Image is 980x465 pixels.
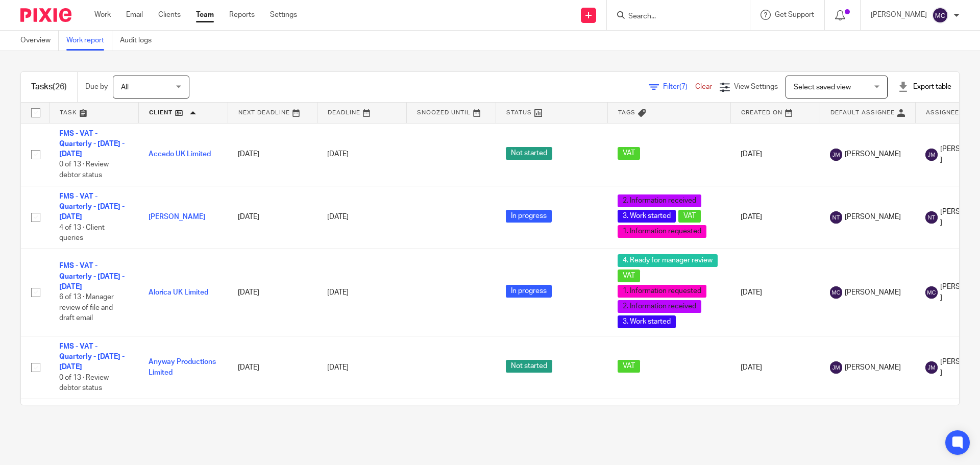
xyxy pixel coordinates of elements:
span: 2. Information received [618,300,701,313]
div: [DATE] [327,149,396,159]
span: 2. Information received [618,194,701,207]
a: Anyway Productions Limited [149,358,216,376]
span: 6 of 13 · Manager review of file and draft email [59,294,114,322]
a: Overview [20,31,59,51]
span: [PERSON_NAME] [845,287,901,298]
span: [PERSON_NAME] [845,362,901,373]
input: Search [627,12,719,21]
span: In progress [506,210,552,223]
a: FMS - VAT - Quarterly - [DATE] - [DATE] [59,343,125,371]
span: In progress [506,285,552,298]
span: 0 of 13 · Review debtor status [59,161,109,179]
img: svg%3E [830,149,842,161]
span: 3. Work started [618,315,676,328]
span: 0 of 13 · Review debtor status [59,374,109,392]
a: Reports [229,10,255,20]
p: Due by [85,82,108,92]
span: Not started [506,147,552,160]
a: Alorica UK Limited [149,289,208,296]
a: FMS - VAT - Quarterly - [DATE] - [DATE] [59,262,125,290]
img: svg%3E [925,286,938,299]
td: [DATE] [228,249,317,336]
img: svg%3E [925,211,938,224]
img: svg%3E [925,361,938,374]
a: FMS - VAT - Quarterly - [DATE] - [DATE] [59,193,125,221]
span: 1. Information requested [618,285,706,298]
td: [DATE] [228,123,317,186]
td: [DATE] [730,399,820,461]
span: 4 of 13 · Client queries [59,224,105,242]
div: [DATE] [327,212,396,222]
a: Accedo UK Limited [149,151,211,158]
span: All [121,84,129,91]
span: Filter [663,83,695,90]
span: VAT [678,210,701,223]
td: [DATE] [228,336,317,399]
a: FMS - VAT - Quarterly - [DATE] - [DATE] [59,130,125,158]
a: Email [126,10,143,20]
a: Clear [695,83,712,90]
span: Tags [618,110,635,115]
img: svg%3E [830,361,842,374]
span: View Settings [734,83,778,90]
a: Clients [158,10,181,20]
a: Work [94,10,111,20]
a: Work report [66,31,112,51]
span: [PERSON_NAME] [845,212,901,222]
img: svg%3E [830,211,842,224]
span: VAT [618,270,640,282]
td: [DATE] [228,186,317,249]
span: (26) [53,83,67,91]
span: VAT [618,147,640,160]
td: [DATE] [730,186,820,249]
span: 4. Ready for manager review [618,254,718,267]
div: [DATE] [327,362,396,373]
span: Not started [506,360,552,373]
span: 3. Work started [618,210,676,223]
p: [PERSON_NAME] [871,10,927,20]
a: Team [196,10,214,20]
td: [DATE] [730,336,820,399]
span: 1. Information requested [618,225,706,238]
img: svg%3E [925,149,938,161]
span: [PERSON_NAME] [845,149,901,159]
a: Audit logs [120,31,159,51]
span: Get Support [775,11,814,18]
a: Settings [270,10,297,20]
span: (7) [679,83,688,90]
a: [PERSON_NAME] [149,213,205,221]
span: VAT [618,360,640,373]
td: [DATE] [730,123,820,186]
td: [DATE] [228,399,317,461]
img: svg%3E [932,7,948,23]
span: Select saved view [794,84,851,91]
div: Export table [898,82,951,92]
td: [DATE] [730,249,820,336]
div: [DATE] [327,287,396,298]
h1: Tasks [31,82,67,92]
img: svg%3E [830,286,842,299]
img: Pixie [20,8,71,22]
